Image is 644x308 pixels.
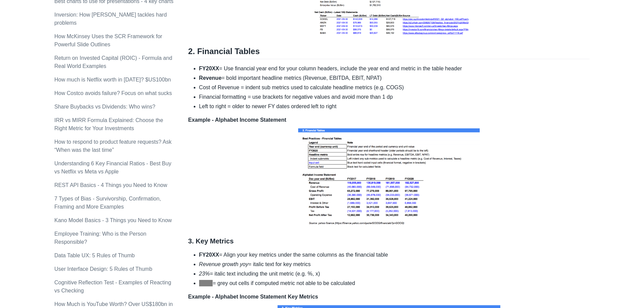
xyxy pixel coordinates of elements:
[54,55,172,69] a: Return on Invested Capital (ROIC) - Formula and Real World Examples
[54,139,172,153] a: How to respond to product feature requests? Ask “When was the last time”
[199,279,590,287] li: = grey out cells if computed metric not able to be calculated
[54,33,162,47] a: How McKinsey Uses the SCR Framework for Powerful Slide Outlines
[188,46,590,59] h2: 2. Financial Tables
[54,161,171,174] a: Understanding 6 Key Financial Ratios - Best Buy vs Netflix vs Meta vs Apple
[199,271,210,277] em: 23%
[199,251,590,259] li: = Align your key metrics under the same columns as the financial table
[54,266,152,272] a: User Interface Design: 5 Rules of Thumb
[199,260,590,268] li: = italic text for key metrics
[199,270,590,278] li: = italic text including the unit metric (e.g. %, x)
[54,12,167,26] a: Inversion: How [PERSON_NAME] tackles hard problems
[54,280,171,293] a: Cognitive Reflection Test - Examples of Reacting vs Checking
[199,102,590,111] li: Left to right = older to newer FY dates ordered left to right
[199,93,590,101] li: Financial formatting = use brackets for negative values and avoid more than 1 dp
[199,252,219,258] strong: FY20XX
[188,117,286,123] strong: Example - Alphabet Income Statement
[54,217,172,223] a: Kano Model Basics - 3 Things you Need to Know
[54,196,161,210] a: 7 Types of Bias - Survivorship, Confirmation, Framing and More Examples
[188,294,318,300] strong: Example - Alphabet Income Statement Key Metrics
[54,182,167,188] a: REST API Basics - 4 Things you Need to Know
[199,65,590,73] li: = Use financial year end for your column headers, include the year end and metric in the table he...
[54,253,135,258] a: Data Table UX: 5 Rules of Thumb
[296,124,482,229] img: TABLE
[54,117,163,131] a: IRR vs MIRR Formula Explained: Choose the Right Metric for Your Investments
[199,280,213,286] span: Grey
[199,74,590,82] li: = bold important headline metrics (Revenue, EBITDA, EBIT, NPAT)
[199,261,248,267] em: Revenue growth yoy
[54,77,171,82] a: How much is Netflix worth in [DATE]? $US100bn
[54,104,156,110] a: Share Buybacks vs Dividends: Who wins?
[54,90,172,96] a: How Costco avoids failure? Focus on what sucks
[54,231,146,245] a: Employee Training: Who is the Person Responsible?
[199,66,219,71] strong: FY20XX
[188,237,590,245] h3: 3. Key Metrics
[199,84,590,92] li: Cost of Revenue = indent sub metrics used to calculate headline metrics (e.g. COGS)
[199,75,222,81] strong: Revenue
